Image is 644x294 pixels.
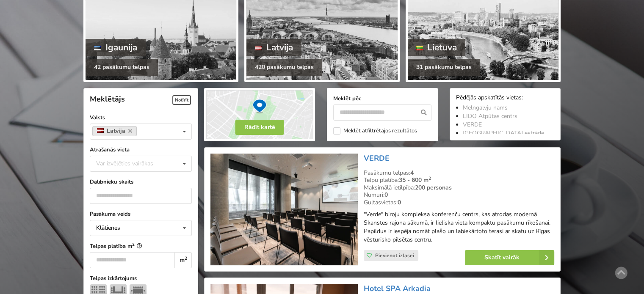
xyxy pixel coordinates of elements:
[364,283,431,294] a: Hotel SPA Arkadia
[364,210,554,244] p: "Verde" biroju kompleksa konferenču centrs, kas atrodas modernā Skanstes rajona sākumā, ir lielis...
[399,176,431,184] strong: 35 - 600 m
[90,210,192,218] label: Pasākuma veids
[428,175,431,181] sup: 2
[90,242,192,250] label: Telpas platība m
[235,120,284,135] button: Rādīt kartē
[90,178,192,186] label: Dalībnieku skaits
[90,113,192,122] label: Valsts
[246,39,301,56] div: Latvija
[132,242,135,247] sup: 2
[408,59,480,76] div: 31 pasākumu telpas
[333,127,417,135] label: Meklēt atfiltrētajos rezultātos
[463,129,544,137] a: [GEOGRAPHIC_DATA] estrāde
[410,169,414,177] strong: 4
[398,198,401,206] strong: 0
[92,126,137,136] a: Latvija
[90,94,125,104] span: Meklētājs
[86,39,146,56] div: Igaunija
[364,176,554,184] div: Telpu platība:
[465,250,554,265] a: Skatīt vairāk
[463,104,508,112] a: Melngalvju nams
[174,252,192,268] div: m
[364,184,554,192] div: Maksimālā ietilpība:
[96,225,120,231] div: Klātienes
[333,94,431,103] label: Meklēt pēc
[185,255,187,261] sup: 2
[90,146,192,154] label: Atrašanās vieta
[463,112,517,120] a: LIDO Atpūtas centrs
[415,184,452,192] strong: 200 personas
[408,39,466,56] div: Lietuva
[384,191,388,199] strong: 0
[204,88,315,141] img: Rādīt kartē
[210,154,357,266] img: Konferenču centrs | Rīga | VERDE
[375,252,414,259] span: Pievienot izlasei
[364,191,554,199] div: Numuri:
[364,153,390,163] a: VERDE
[94,159,172,168] div: Var izvēlēties vairākas
[90,274,192,283] label: Telpas izkārtojums
[463,121,482,129] a: VERDE
[86,59,158,76] div: 42 pasākumu telpas
[172,95,191,105] span: Notīrīt
[246,59,322,76] div: 420 pasākumu telpas
[456,94,554,102] div: Pēdējās apskatītās vietas:
[364,199,554,206] div: Gultasvietas:
[364,169,554,177] div: Pasākumu telpas:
